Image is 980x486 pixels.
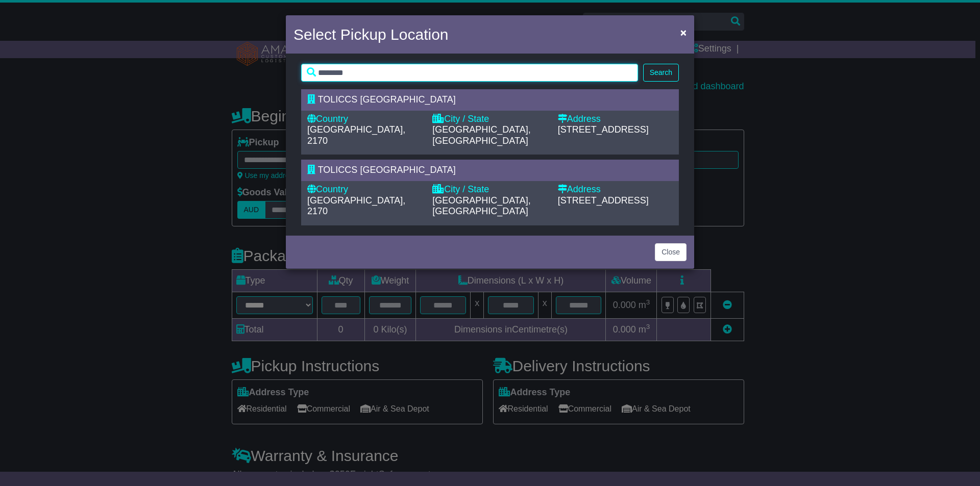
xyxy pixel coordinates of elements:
[307,184,422,195] div: Country
[558,195,649,206] span: [STREET_ADDRESS]
[307,124,405,146] span: [GEOGRAPHIC_DATA], 2170
[307,195,405,217] span: [GEOGRAPHIC_DATA], 2170
[643,64,679,82] button: Search
[318,165,456,175] span: TOLICCS [GEOGRAPHIC_DATA]
[432,114,547,125] div: City / State
[675,22,692,43] button: Close
[558,114,673,125] div: Address
[432,195,530,217] span: [GEOGRAPHIC_DATA], [GEOGRAPHIC_DATA]
[655,243,687,261] button: Close
[558,124,649,135] span: [STREET_ADDRESS]
[432,124,530,146] span: [GEOGRAPHIC_DATA], [GEOGRAPHIC_DATA]
[307,114,422,125] div: Country
[318,94,456,105] span: TOLICCS [GEOGRAPHIC_DATA]
[558,184,673,195] div: Address
[680,27,687,38] span: ×
[432,184,547,195] div: City / State
[293,23,449,46] h4: Select Pickup Location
